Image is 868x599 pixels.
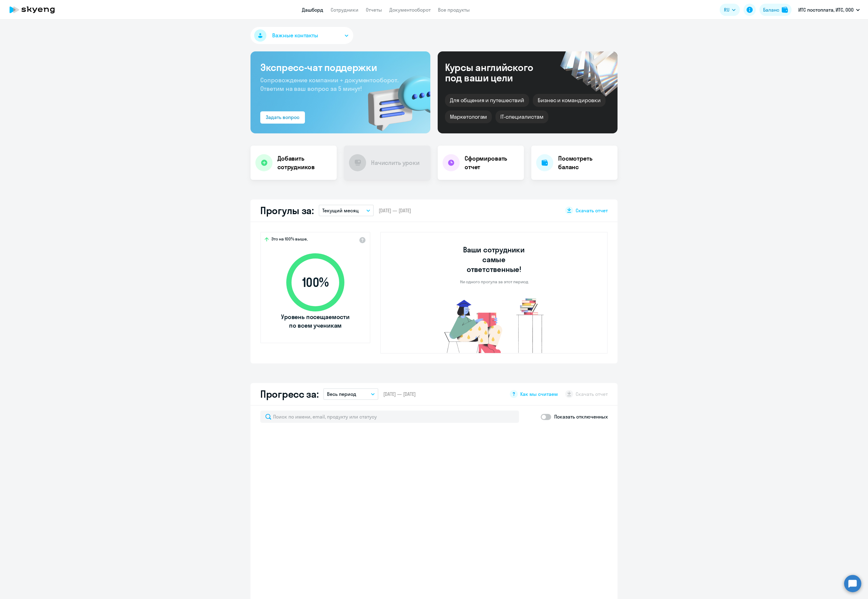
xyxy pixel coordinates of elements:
h2: Прогресс за: [260,388,318,400]
span: [DATE] — [DATE] [383,391,416,397]
p: Ни одного прогула за этот период [460,279,528,285]
h2: Прогулы за: [260,204,314,217]
span: Сопровождение компании + документооборот. Ответим на ваш вопрос за 5 минут! [260,76,399,92]
h4: Начислить уроки [371,158,420,167]
div: Баланс [763,6,779,13]
div: Маркетологам [445,110,492,123]
span: 100 % [280,275,351,290]
span: Как мы считаем [520,391,558,397]
span: [DATE] — [DATE] [379,207,411,214]
img: bg-img [359,65,430,133]
button: Важные контакты [250,27,353,44]
button: ИТС постоплата, ИТС, ООО [795,2,863,17]
button: Задать вопрос [260,111,305,124]
h3: Экспресс-чат поддержки [260,61,421,73]
img: balance [782,7,788,13]
a: Отчеты [366,7,382,13]
p: ИТС постоплата, ИТС, ООО [798,6,854,13]
a: Документооборот [389,7,431,13]
img: no-truants [433,297,555,353]
span: Скачать отчет [576,207,608,214]
h4: Добавить сотрудников [277,154,332,171]
a: Все продукты [438,7,470,13]
button: Балансbalance [759,4,792,16]
p: Весь период [327,390,356,398]
span: Это на 100% выше, [271,236,308,244]
div: Задать вопрос [266,113,299,121]
button: Текущий месяц [319,205,374,216]
a: Сотрудники [331,7,358,13]
p: Показать отключенных [554,413,608,420]
input: Поиск по имени, email, продукту или статусу [260,411,519,423]
p: Текущий месяц [322,207,359,214]
a: Дашборд [302,7,323,13]
div: Для общения и путешествий [445,94,529,107]
button: RU [720,4,740,16]
h4: Сформировать отчет [465,154,519,171]
span: RU [724,6,729,13]
div: Курсы английского под ваши цели [445,62,550,83]
h4: Посмотреть баланс [558,154,613,171]
span: Важные контакты [272,32,318,39]
h3: Ваши сотрудники самые ответственные! [455,245,533,274]
div: IT-специалистам [495,110,548,123]
button: Весь период [323,388,378,400]
div: Бизнес и командировки [533,94,606,107]
span: Уровень посещаемости по всем ученикам [280,313,351,330]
